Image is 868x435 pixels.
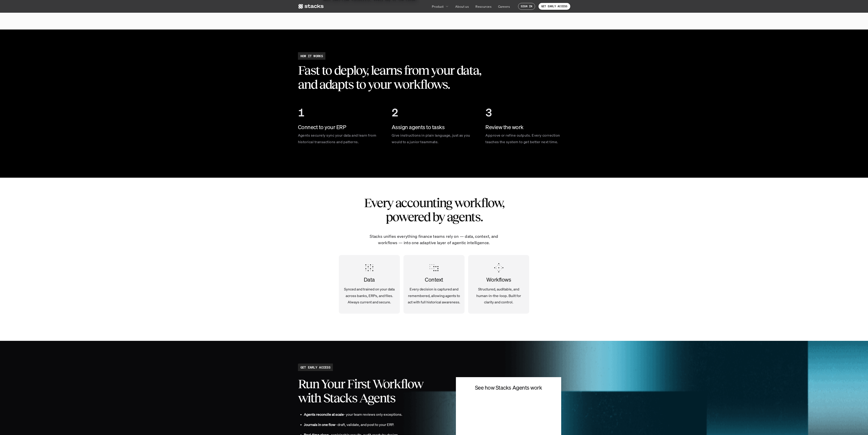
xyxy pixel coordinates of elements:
[392,132,476,145] p: Give instructions in plain language, just as you would to a junior teammate.
[472,276,526,284] h4: Workflows
[485,106,492,119] div: Counter ends at 3
[300,421,302,428] p: •
[495,2,513,10] a: Careers
[300,365,330,370] h2: GET EARLY ACCESS
[304,412,344,417] strong: Agents reconcile at scale
[485,132,570,145] p: Approve or refine outputs. Every correction teaches the system to get better next time.
[298,132,383,145] p: Agents securely sync your data and learn from historical transactions and patterns.
[455,4,469,9] p: About us
[342,276,396,284] h4: Data
[541,5,568,8] p: GET EARLY ACCESS
[304,421,442,428] p: - draft, validate, and post to your ERP.
[300,54,323,58] h2: HOW IT WORKS
[475,4,492,9] p: Resources
[342,286,396,305] p: Synced and trained on your data across banks, ERPs, and files. Always current and secure.
[298,63,493,91] h2: Fast to deploy, learns from your data, and adapts to your workflows.
[498,4,510,9] p: Careers
[521,5,532,8] p: SIGN IN
[298,123,383,131] h4: Connect to your ERP
[304,422,335,427] strong: Journals in one flow
[472,286,526,305] p: Structured, auditable, and human-in-the-loop. Built for clarity and control.
[392,106,398,119] div: Counter ends at 2
[355,196,514,224] h2: Every accounting workflow, powered by agents.
[485,123,570,131] h4: Review the work
[407,286,461,305] p: Every decision is captured and remembered, allowing agents to act with full historical awareness.
[304,411,442,418] p: - your team reviews only exceptions.
[452,2,472,10] a: About us
[392,123,476,131] h4: Assign agents to tasks
[518,3,535,10] a: SIGN IN
[298,106,305,119] div: Counter ends at 1
[472,384,545,392] h4: See how Stacks Agents work
[298,377,442,405] h2: Run Your First Workflow with Stacks Agents
[539,3,570,10] a: GET EARLY ACCESS
[473,2,494,10] a: Resources
[432,4,444,9] p: Product
[364,233,504,246] p: Stacks unifies everything finance teams rely on — data, context, and workflows — into one adaptiv...
[407,276,461,284] h4: Context
[300,411,302,418] p: •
